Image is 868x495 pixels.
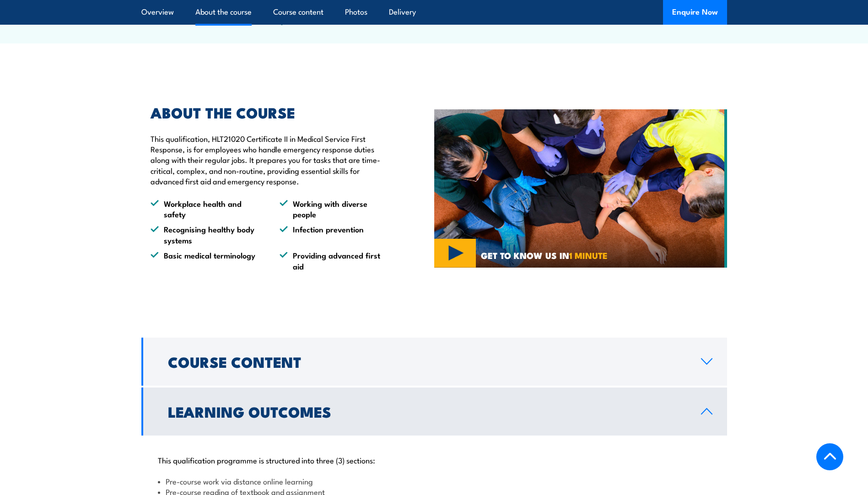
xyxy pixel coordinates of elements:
img: Website Video Tile (1) [434,109,727,268]
li: Workplace health and safety [151,198,263,220]
h2: Course Content [168,355,686,368]
li: Pre-course work via distance online learning [158,476,711,486]
li: Basic medical terminology [151,250,263,271]
p: This qualification, HLT21020 Certificate II in Medical Service First Response, is for employees w... [151,133,392,187]
h2: ABOUT THE COURSE [151,106,392,118]
h2: Learning Outcomes [168,405,686,418]
li: Working with diverse people [280,198,392,220]
li: Infection prevention [280,224,392,245]
a: Learning Outcomes [141,387,727,436]
p: This qualification programme is structured into three (3) sections: [158,455,711,464]
span: GET TO KNOW US IN [481,251,608,259]
a: Course Content [141,338,727,386]
strong: 1 MINUTE [569,248,608,262]
li: Recognising healthy body systems [151,224,263,245]
li: Providing advanced first aid [280,250,392,271]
